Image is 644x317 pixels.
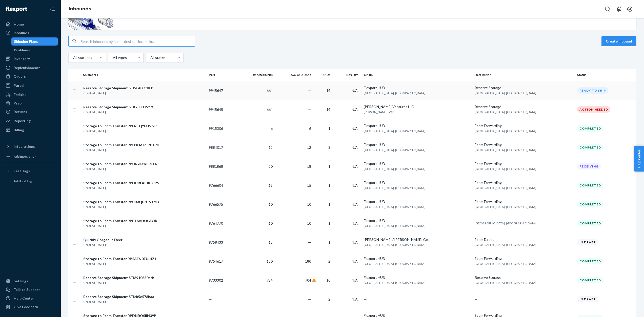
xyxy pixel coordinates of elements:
div: Home [14,22,24,27]
a: Add Integration [3,153,58,161]
div: Flexport HUB [364,161,471,166]
span: [GEOGRAPHIC_DATA], [GEOGRAPHIC_DATA] [364,281,425,285]
div: Reporting [14,118,31,123]
span: — [308,240,311,244]
div: Replenishments [14,65,41,70]
div: Flexport HUB [364,123,471,128]
input: Search inbounds by name, destination, msku... [81,36,195,46]
button: Close Navigation [48,4,58,14]
span: 6 [271,126,273,131]
a: Settings [3,277,58,285]
div: Reserve Storage Shipment STI90408fdf0b [83,86,153,91]
div: Add Integration [14,154,36,159]
span: — [364,297,367,301]
a: Inbounds [3,29,58,37]
div: Storage to Ecom Transfer RPUB3Q02UN1M3 [83,199,159,204]
div: Completed [577,182,603,188]
div: Reserve Storage [475,104,573,109]
span: [GEOGRAPHIC_DATA], [GEOGRAPHIC_DATA] [475,205,536,209]
td: 9733302 [207,271,235,290]
th: SKUs [313,69,334,81]
div: Created [DATE] [83,280,154,285]
div: [PERSON_NAME] / [PERSON_NAME] Gear [364,237,471,242]
button: Open Search Box [602,4,613,14]
div: Created [DATE] [83,261,156,266]
span: [GEOGRAPHIC_DATA], [GEOGRAPHIC_DATA] [475,91,536,95]
div: Created [DATE] [83,147,159,153]
a: Problems [11,46,58,54]
th: Status [575,69,636,81]
div: Inbounds [14,30,29,35]
td: 9758433 [207,233,235,252]
div: Flexport HUB [364,180,471,185]
span: 10 [269,202,273,206]
span: 2 [328,259,330,263]
div: Flexport HUB [364,218,471,223]
div: Created [DATE] [83,129,158,134]
button: Help Center [634,146,644,172]
div: Reserve Storage [475,275,573,280]
span: [GEOGRAPHIC_DATA], [GEOGRAPHIC_DATA] [475,129,536,133]
a: Billing [3,126,58,134]
span: 12 [269,240,273,244]
div: [PERSON_NAME] Ventures LLC [364,104,471,109]
div: Ready to ship [577,87,608,94]
input: All statuses [73,55,73,60]
div: Created [DATE] [83,110,153,115]
img: Flexport logo [6,7,27,12]
div: Reserve Storage [475,85,573,90]
span: N/A [352,259,358,263]
span: [GEOGRAPHIC_DATA], [GEOGRAPHIC_DATA] [364,224,425,228]
div: Problems [14,48,30,53]
span: [GEOGRAPHIC_DATA], [GEOGRAPHIC_DATA] [364,129,425,133]
div: Quickly Gorgeous Deer [83,237,123,242]
span: 1 [328,164,330,168]
div: Completed [577,220,603,226]
span: [GEOGRAPHIC_DATA], [GEOGRAPHIC_DATA] [475,110,536,114]
th: Shipments [81,69,207,81]
button: Create inbound [601,36,636,46]
span: 1 [328,183,330,187]
div: Freight [14,92,26,97]
span: 12 [269,145,273,150]
div: Completed [577,258,603,264]
div: Ecom Forwarding [475,161,573,166]
div: Help Center [14,296,34,301]
span: — [308,88,311,93]
td: 9766604 [207,176,235,195]
div: In draft [577,239,598,245]
span: 10 [307,202,311,206]
span: [GEOGRAPHIC_DATA], [GEOGRAPHIC_DATA] [364,148,425,152]
span: 2 [328,297,330,301]
td: 9945647 [207,81,235,100]
span: [PERSON_NAME], WY [364,110,394,114]
div: Returns [14,109,27,114]
span: [GEOGRAPHIC_DATA], [GEOGRAPHIC_DATA] [475,243,536,247]
span: — [308,107,311,112]
span: N/A [352,164,358,168]
span: 180 [267,259,273,263]
div: Storage to Ecom Transfer RPFRCQY0OV5E1 [83,123,158,129]
div: Shipping Plans [14,39,38,44]
td: 9881868 [207,157,235,176]
div: Created [DATE] [83,166,157,172]
span: N/A [352,183,358,187]
span: [GEOGRAPHIC_DATA], [GEOGRAPHIC_DATA] [364,167,425,171]
div: Flexport HUB [364,256,471,261]
div: Inventory [14,56,30,61]
button: Open notifications [614,4,624,14]
div: Ecom Forwarding [475,123,573,128]
span: [GEOGRAPHIC_DATA], [GEOGRAPHIC_DATA] [475,148,536,152]
button: Give Feedback [3,303,58,311]
div: Give Feedback [14,304,38,309]
a: Returns [3,108,58,116]
span: 10 [269,221,273,225]
span: 1 [328,240,330,244]
td: 9766575 [207,195,235,214]
div: Storage to Ecom Transfer RPP1AVDO0AYJK [83,218,157,223]
div: Storage to Ecom Transfer RPO1LMJ7TN5BM [83,142,159,147]
span: 724 [267,278,273,282]
div: Fast Tags [14,168,30,174]
div: Action Needed [577,106,610,113]
span: 14 [326,107,330,112]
